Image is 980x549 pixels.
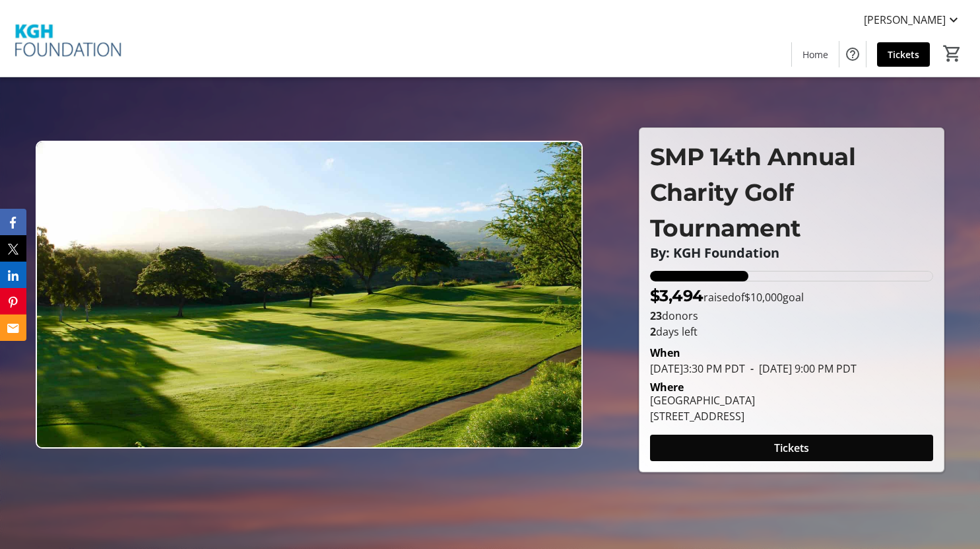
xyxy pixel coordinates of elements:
div: [STREET_ADDRESS] [650,408,755,424]
img: Campaign CTA Media Photo [36,141,582,449]
div: Where [650,382,684,392]
p: raised of goal [650,284,804,308]
span: SMP 14th Annual Charity Golf Tournament [650,142,856,242]
p: By: KGH Foundation [650,246,933,260]
span: Home [802,48,828,61]
a: Home [792,42,839,67]
span: [DATE] 3:30 PM PDT [650,361,745,376]
b: 23 [650,309,662,323]
button: Help [839,41,866,67]
span: $10,000 [744,290,783,305]
span: Tickets [774,440,809,456]
div: [GEOGRAPHIC_DATA] [650,392,755,408]
a: Tickets [877,42,930,67]
div: 34.9439% of fundraising goal reached [650,271,933,281]
button: Tickets [650,435,933,461]
div: When [650,345,680,361]
button: Cart [940,42,964,65]
span: Tickets [888,48,919,61]
p: donors [650,308,933,324]
button: [PERSON_NAME] [853,9,972,30]
span: 2 [650,324,656,339]
span: - [745,361,759,376]
span: [DATE] 9:00 PM PDT [745,361,857,376]
span: $3,494 [650,286,703,305]
img: Kelowna General Hospital Foundation - UBC Southern Medical Program's Logo [8,5,125,71]
span: [PERSON_NAME] [864,12,946,28]
p: days left [650,324,933,340]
